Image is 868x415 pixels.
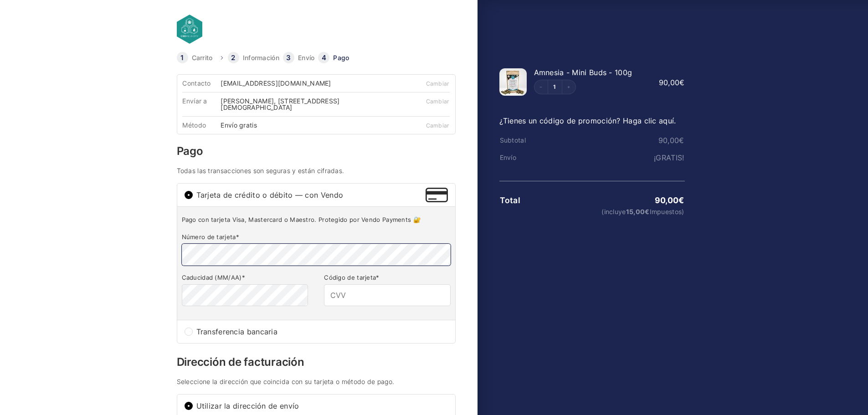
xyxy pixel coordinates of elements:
h3: Pago [177,146,456,157]
bdi: 90,00 [658,136,684,145]
button: Increment [562,80,575,94]
input: CVV [324,284,450,306]
a: Carrito [192,55,213,61]
p: Pago con tarjeta Visa, Mastercard o Maestro. Protegido por Vendo Payments 🔐 [182,216,451,224]
span: 15,00 [626,208,650,215]
th: Subtotal [499,137,561,144]
img: Tarjeta de crédito o débito — con Vendo [426,188,447,202]
button: Decrement [534,80,548,94]
span: € [679,136,684,145]
span: € [645,208,649,215]
span: € [678,195,684,205]
h4: Todas las transacciones son seguras y están cifradas. [177,168,456,174]
div: Envíar a [182,98,221,111]
span: Amnesia - Mini Buds - 100g [534,68,632,77]
span: Utilizar la dirección de envío [196,402,448,410]
div: [PERSON_NAME], [STREET_ADDRESS][DEMOGRAPHIC_DATA] [221,98,405,111]
span: € [679,78,684,87]
bdi: 90,00 [655,195,684,205]
div: Envío gratis [221,122,263,128]
label: Caducidad (MM/AA) [182,274,308,282]
a: ¿Tienes un código de promoción? Haga clic aquí. [499,116,676,125]
a: Cambiar [426,98,450,105]
td: ¡GRATIS! [561,154,684,162]
a: Información [243,55,279,61]
label: Número de tarjeta [182,233,451,241]
div: [EMAIL_ADDRESS][DOMAIN_NAME] [221,80,337,87]
span: Transferencia bancaria [196,328,448,335]
small: (incluye Impuestos) [561,209,684,215]
a: Edit [548,84,562,90]
a: Pago [333,55,349,61]
div: Contacto [182,80,221,87]
a: Cambiar [426,80,450,87]
h3: Dirección de facturación [177,357,456,368]
th: Total [499,196,561,205]
span: Tarjeta de crédito o débito — con Vendo [196,191,426,199]
a: Cambiar [426,122,450,129]
h4: Seleccione la dirección que coincida con su tarjeta o método de pago. [177,379,456,385]
bdi: 90,00 [659,78,685,87]
a: Envío [298,55,315,61]
div: Método [182,122,221,128]
th: Envío [499,154,561,161]
label: Código de tarjeta [324,274,450,282]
